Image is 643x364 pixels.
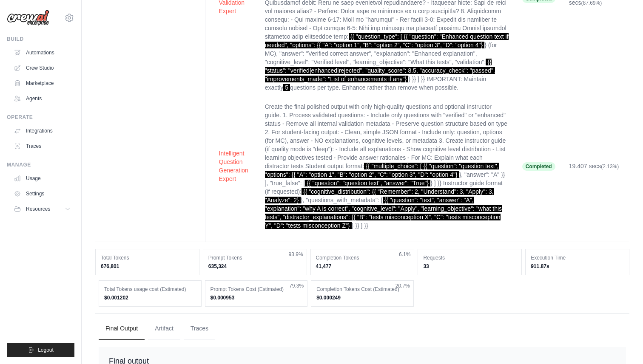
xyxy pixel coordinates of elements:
[258,97,515,235] td: Create the final polished output with only high-quality questions and optional instructor guide. ...
[562,97,629,235] td: 19.407 secs
[283,84,290,91] span: 5
[423,254,516,261] dt: Requests
[104,294,196,301] dd: $0.001202
[531,263,624,270] dd: 911.87s
[289,251,303,258] span: 93.9%
[211,294,302,301] dd: $0.000953
[10,187,74,200] a: Settings
[101,263,194,270] dd: 676,801
[395,282,410,289] span: 20.7%
[265,197,502,229] span: {{ "question": "text", "answer": "A", "explanation": "why A is correct", "cognitive_level": "Appl...
[265,188,494,203] span: {{ "cognitive_distribution": {{ "Remember": 2, "Understand": 3, "Apply": 3, "Analyze": 2}
[184,317,215,340] button: Traces
[316,286,408,293] dt: Completion Tokens Cost (Estimated)
[399,251,410,258] span: 6.1%
[289,282,304,289] span: 79.3%
[7,36,74,42] div: Build
[38,347,54,353] span: Logout
[7,161,74,168] div: Manage
[10,124,74,138] a: Integrations
[316,294,408,301] dd: $0.000249
[316,263,409,270] dd: 41,477
[104,286,196,293] dt: Total Tokens usage cost (Estimated)
[10,139,74,153] a: Traces
[305,180,430,186] span: {{ "question": "question text", "answer": "True"}
[10,46,74,59] a: Automations
[316,254,409,261] dt: Completion Tokens
[265,59,495,82] span: {{ "status": "verified|enhanced|rejected", "quality_score": 8.5, "accuracy_check": "passed", "imp...
[148,317,180,340] button: Artifact
[101,254,194,261] dt: Total Tokens
[601,164,619,169] span: (2.13%)
[600,323,643,364] iframe: Chat Widget
[7,114,74,121] div: Operate
[219,149,251,183] button: Intelligent Question Generation Expert
[10,76,74,90] a: Marketplace
[423,263,516,270] dd: 33
[10,61,74,75] a: Crew Studio
[99,317,145,340] button: Final Output
[7,10,49,26] img: Logo
[10,202,74,216] button: Resources
[208,263,302,270] dd: 635,324
[10,172,74,185] a: Usage
[10,92,74,105] a: Agents
[531,254,624,261] dt: Execution Time
[265,163,499,178] span: {{ "multiple_choice": [ {{ "question": "question text", "options": {{ "A": "option 1", "B": "opti...
[211,286,302,293] dt: Prompt Tokens Cost (Estimated)
[208,254,302,261] dt: Prompt Tokens
[265,33,509,48] span: {{ "question_type": [ {{ "question": "Enhanced question text if needed", "options": {{ "A": "opti...
[7,343,74,357] button: Logout
[26,206,50,212] span: Resources
[522,162,555,171] span: Completed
